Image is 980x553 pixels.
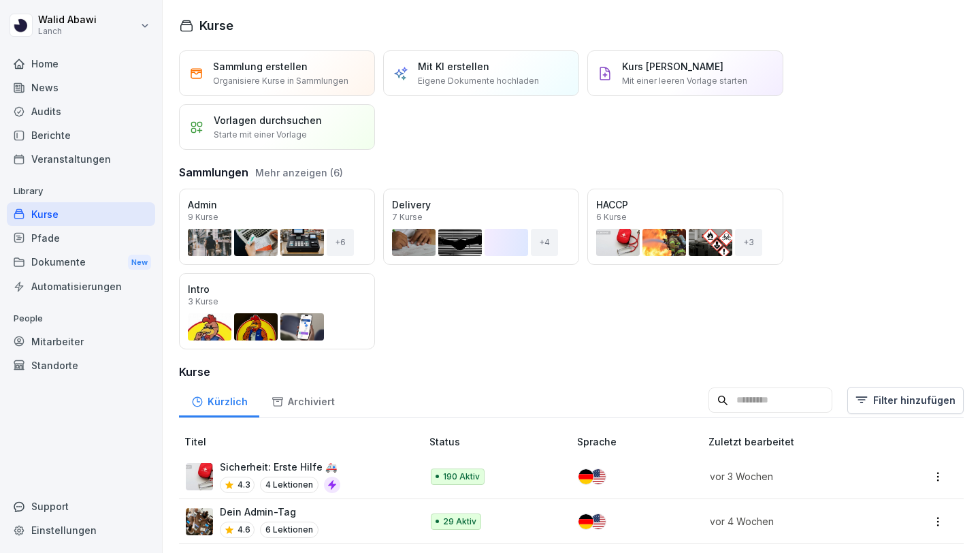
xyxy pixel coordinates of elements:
[578,514,593,529] img: de.svg
[220,505,318,519] p: Dein Admin-Tag
[596,213,627,221] p: 6 Kurse
[7,330,155,353] a: Mitarbeiter
[443,516,476,528] p: 29 Aktiv
[188,298,218,306] p: 3 Kurse
[7,353,155,377] a: Standorte
[847,387,964,414] button: Filter hinzufügen
[578,469,593,484] img: de.svg
[38,27,97,36] p: Lanch
[7,308,155,330] p: People
[418,75,539,87] p: Eigene Dokumente hochladen
[429,434,572,449] p: Status
[7,76,155,99] a: News
[708,434,898,449] p: Zuletzt bearbeitet
[7,274,155,298] a: Automatisierungen
[591,469,606,484] img: us.svg
[591,514,606,529] img: us.svg
[220,460,340,474] p: Sicherheit: Erste Hilfe 🚑
[260,522,318,538] p: 6 Lektionen
[7,147,155,171] a: Veranstaltungen
[577,434,703,449] p: Sprache
[7,250,155,275] div: Dokumente
[128,255,151,270] div: New
[7,52,155,76] a: Home
[7,250,155,275] a: DokumenteNew
[188,197,366,212] p: Admin
[214,129,307,141] p: Starte mit einer Vorlage
[259,383,346,417] a: Archiviert
[531,229,558,256] div: + 4
[383,189,579,265] a: Delivery7 Kurse+4
[179,383,259,417] a: Kürzlich
[214,113,322,127] p: Vorlagen durchsuchen
[7,494,155,518] div: Support
[7,226,155,250] a: Pfade
[213,75,348,87] p: Organisiere Kurse in Sammlungen
[7,202,155,226] a: Kurse
[735,229,762,256] div: + 3
[186,508,213,535] img: s4v3pe1m8w78qfwb7xrncfnw.png
[7,180,155,202] p: Library
[622,59,723,74] p: Kurs [PERSON_NAME]
[7,123,155,147] a: Berichte
[213,59,308,74] p: Sammlung erstellen
[179,364,964,380] h3: Kurse
[179,164,248,180] h3: Sammlungen
[710,514,882,528] p: vor 4 Wochen
[184,434,424,449] p: Titel
[255,165,343,180] button: Mehr anzeigen (6)
[199,16,233,35] h1: Kurse
[392,213,423,221] p: 7 Kurse
[622,75,747,87] p: Mit einer leeren Vorlage starten
[587,189,783,265] a: HACCP6 Kurse+3
[710,469,882,484] p: vor 3 Wochen
[188,282,366,296] p: Intro
[7,99,155,123] a: Audits
[188,213,218,221] p: 9 Kurse
[443,471,480,483] p: 190 Aktiv
[418,59,489,74] p: Mit KI erstellen
[596,197,774,212] p: HACCP
[7,518,155,542] a: Einstellungen
[260,477,318,493] p: 4 Lektionen
[38,14,97,26] p: Walid Abawi
[186,463,213,490] img: ovcsqbf2ewum2utvc3o527vw.png
[392,197,570,212] p: Delivery
[238,479,250,491] p: 4.3
[179,273,375,349] a: Intro3 Kurse
[179,189,375,265] a: Admin9 Kurse+6
[238,524,250,536] p: 4.6
[327,229,354,256] div: + 6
